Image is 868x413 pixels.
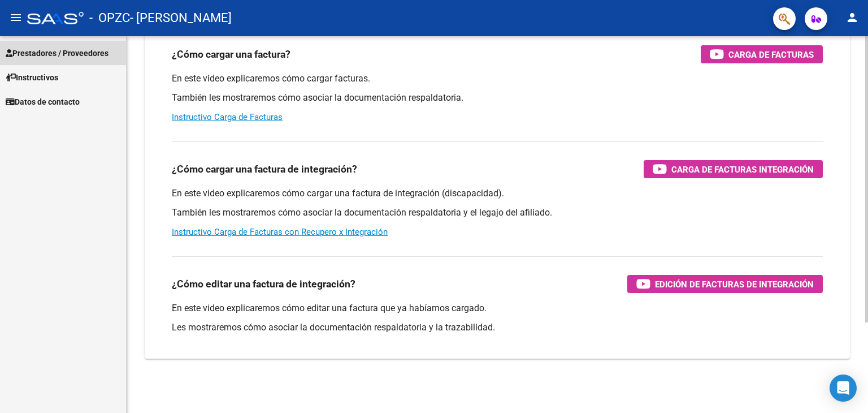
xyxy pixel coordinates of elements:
[830,375,857,402] div: Open Intercom Messenger
[172,206,823,219] p: También les mostraremos cómo asociar la documentación respaldatoria y el legajo del afiliado.
[172,161,357,177] h3: ¿Cómo cargar una factura de integración?
[172,92,823,104] p: También les mostraremos cómo asociar la documentación respaldatoria.
[644,160,823,178] button: Carga de Facturas Integración
[172,321,823,334] p: Les mostraremos cómo asociar la documentación respaldatoria y la trazabilidad.
[728,48,814,62] span: Carga de Facturas
[172,187,823,200] p: En este video explicaremos cómo cargar una factura de integración (discapacidad).
[627,275,823,293] button: Edición de Facturas de integración
[655,277,814,291] span: Edición de Facturas de integración
[172,227,388,237] a: Instructivo Carga de Facturas con Recupero x Integración
[89,6,130,31] span: - OPZC
[172,276,355,292] h3: ¿Cómo editar una factura de integración?
[6,71,58,84] span: Instructivos
[6,47,108,59] span: Prestadores / Proveedores
[845,11,859,24] mat-icon: person
[6,96,80,108] span: Datos de contacto
[130,6,232,31] span: - [PERSON_NAME]
[172,46,290,62] h3: ¿Cómo cargar una factura?
[671,162,814,177] span: Carga de Facturas Integración
[9,11,23,24] mat-icon: menu
[172,72,823,85] p: En este video explicaremos cómo cargar facturas.
[172,112,283,122] a: Instructivo Carga de Facturas
[701,45,823,63] button: Carga de Facturas
[172,302,823,315] p: En este video explicaremos cómo editar una factura que ya habíamos cargado.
